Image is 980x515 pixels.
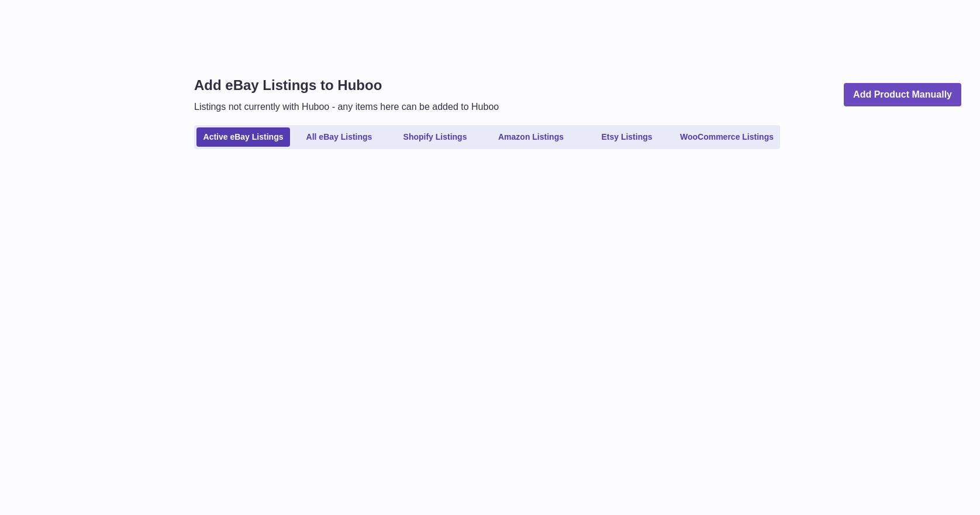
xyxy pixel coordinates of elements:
h1: Add eBay Listings to Huboo [194,76,499,95]
a: Active eBay Listings [196,127,290,147]
a: WooCommerce Listings [676,127,778,147]
p: Listings not currently with Huboo - any items here can be added to Huboo [194,101,499,113]
a: Add Product Manually [844,83,961,107]
a: Amazon Listings [484,127,578,147]
a: Shopify Listings [388,127,482,147]
a: All eBay Listings [292,127,386,147]
a: Etsy Listings [580,127,674,147]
